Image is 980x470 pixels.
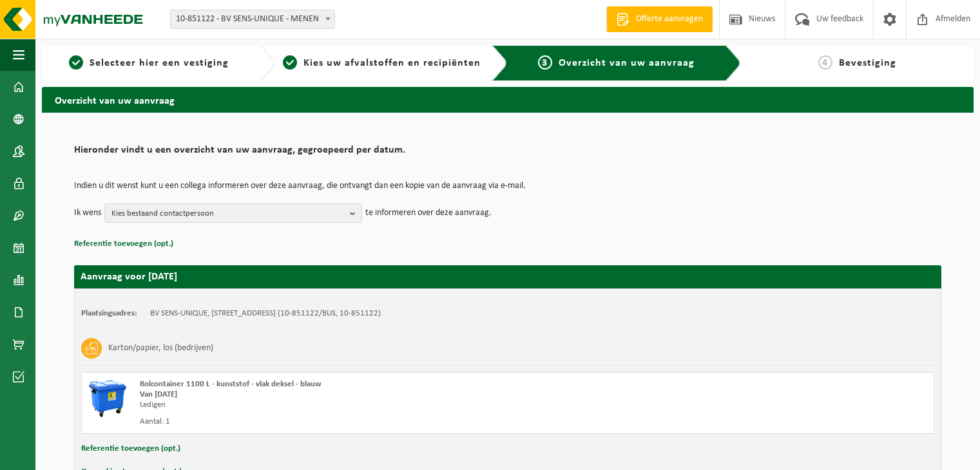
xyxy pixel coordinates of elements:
[171,10,334,28] span: 10-851122 - BV SENS-UNIQUE - MENEN
[42,87,974,112] h2: Overzicht van uw aanvraag
[74,236,173,252] button: Referentie toevoegen (opt.)
[283,55,297,70] span: 2
[6,442,215,470] iframe: chat widget
[818,55,832,70] span: 4
[150,308,381,319] td: BV SENS-UNIQUE, [STREET_ADDRESS] (10-851122/BUS, 10-851122)
[140,380,322,388] span: Rolcontainer 1100 L - kunststof - vlak deksel - blauw
[140,390,177,399] strong: Van [DATE]
[839,58,896,68] span: Bevestiging
[170,10,335,29] span: 10-851122 - BV SENS-UNIQUE - MENEN
[88,379,127,418] img: WB-1100-HPE-BE-01.png
[48,55,249,71] a: 1Selecteer hier een vestiging
[140,400,559,410] div: Ledigen
[74,203,101,223] p: Ik wens
[74,182,941,191] p: Indien u dit wenst kunt u een collega informeren over deze aanvraag, die ontvangt dan een kopie v...
[74,145,941,162] h2: Hieronder vindt u een overzicht van uw aanvraag, gegroepeerd per datum.
[111,204,345,223] span: Kies bestaand contactpersoon
[606,6,713,32] a: Offerte aanvragen
[81,309,137,317] strong: Plaatsingsadres:
[538,55,552,70] span: 3
[303,58,481,68] span: Kies uw afvalstoffen en recipiënten
[81,272,177,282] strong: Aanvraag voor [DATE]
[633,13,706,26] span: Offerte aanvragen
[81,440,180,457] button: Referentie toevoegen (opt.)
[559,58,695,68] span: Overzicht van uw aanvraag
[90,58,229,68] span: Selecteer hier een vestiging
[282,55,483,71] a: 2Kies uw afvalstoffen en recipiënten
[140,417,559,427] div: Aantal: 1
[104,203,362,223] button: Kies bestaand contactpersoon
[69,55,83,70] span: 1
[365,203,492,223] p: te informeren over deze aanvraag.
[108,338,213,359] h3: Karton/papier, los (bedrijven)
